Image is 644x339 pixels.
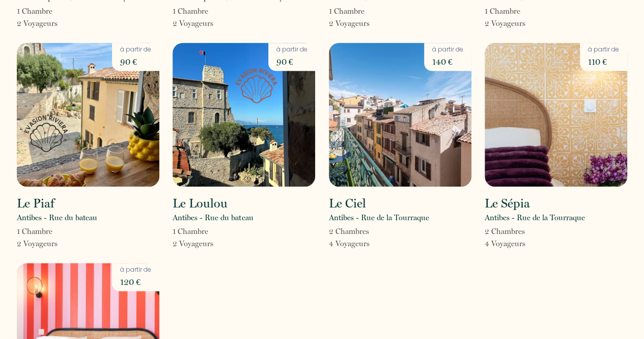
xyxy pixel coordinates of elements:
h2: Le Ciel [329,197,366,210]
span: s [367,19,370,28]
p: 2 Voyageur [329,17,370,30]
p: Antibes - Rue de la Tourraque [485,212,585,224]
img: rental-image [329,43,471,187]
p: à partir de [588,45,619,55]
p: 110 € [588,55,619,69]
h2: Le Sépia [485,197,530,210]
p: 1 Chambre [485,5,525,17]
p: 4 Voyageur [329,238,370,250]
p: 2 Voyageur [17,17,58,30]
p: 90 € [120,55,151,69]
p: 2 Voyageur [485,17,525,30]
p: 1 Chambre [17,225,58,238]
p: à partir de [432,45,463,55]
p: à partir de [276,45,307,55]
p: Antibes - Rue du bateau [173,212,253,224]
span: s [522,19,525,28]
span: s [522,239,525,248]
span: s [210,239,213,248]
span: s [522,227,525,236]
p: 90 € [276,55,307,69]
p: 1 Chambre [329,5,370,17]
p: 4 Voyageur [485,238,525,250]
span: s [54,239,58,248]
p: 1 Chambre [173,225,213,238]
p: 140 € [432,55,463,69]
span: s [367,239,370,248]
img: rental-image [485,43,627,187]
p: 2 Chambre [329,225,370,238]
p: 1 Chambre [17,5,58,17]
span: s [366,227,369,236]
span: s [54,19,58,28]
p: 2 Voyageur [173,17,213,30]
p: à partir de [120,265,151,275]
img: rental-image [17,43,159,187]
p: Antibes - Rue du bateau [17,212,97,224]
p: 2 Voyageur [173,238,213,250]
p: Antibes - Rue de la Tourraque [329,212,429,224]
p: 2 Voyageur [17,238,58,250]
p: 120 € [120,275,151,289]
span: s [210,19,213,28]
p: 1 Chambre [173,5,213,17]
p: à partir de [120,45,151,55]
img: rental-image [173,43,315,187]
p: 2 Chambre [485,225,525,238]
h2: Le Loulou [173,197,228,210]
h2: Le Piaf [17,197,54,210]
